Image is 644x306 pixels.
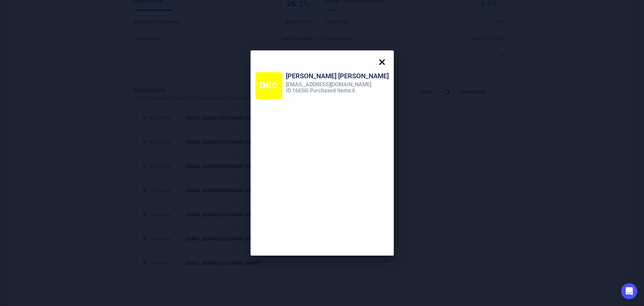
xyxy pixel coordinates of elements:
[621,283,637,299] div: Open Intercom Messenger
[286,82,389,88] div: [EMAIL_ADDRESS][DOMAIN_NAME]
[256,72,282,99] div: Donna Kay Campbell
[259,81,278,90] span: DKC
[286,72,389,82] div: [PERSON_NAME] [PERSON_NAME]
[286,88,389,94] div: ID: 16650 | Purchased Items: 6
